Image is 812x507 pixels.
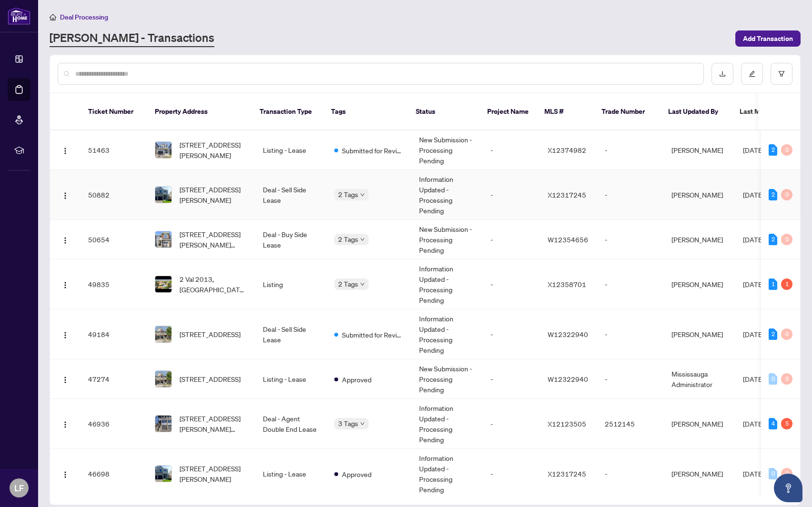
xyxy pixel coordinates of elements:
[80,220,147,259] td: 50654
[255,170,327,220] td: Deal - Sell Side Lease
[61,376,69,384] img: Logo
[548,469,586,478] span: X12317245
[50,30,214,47] a: [PERSON_NAME] - Transactions
[80,259,147,309] td: 49835
[180,274,248,295] span: 2 Val 2013, [GEOGRAPHIC_DATA], [GEOGRAPHIC_DATA]
[255,259,327,309] td: Listing
[360,421,365,426] span: down
[743,235,764,244] span: [DATE]
[155,326,171,342] img: thumbnail-img
[664,449,735,499] td: [PERSON_NAME]
[483,309,540,359] td: -
[743,419,764,428] span: [DATE]
[411,449,483,499] td: Information Updated - Processing Pending
[774,474,802,502] button: Open asap
[749,70,755,77] span: edit
[548,190,586,199] span: X12317245
[80,449,147,499] td: 46698
[769,234,777,245] div: 2
[597,220,664,259] td: -
[58,466,73,481] button: Logo
[483,359,540,399] td: -
[769,418,777,429] div: 4
[781,418,792,429] div: 5
[411,259,483,309] td: Information Updated - Processing Pending
[597,449,664,499] td: -
[743,375,764,383] span: [DATE]
[360,282,365,287] span: down
[342,329,404,340] span: Submitted for Review
[155,466,171,482] img: thumbnail-img
[664,130,735,170] td: [PERSON_NAME]
[781,189,792,200] div: 0
[740,106,798,117] span: Last Modified Date
[360,237,365,242] span: down
[743,280,764,288] span: [DATE]
[58,277,73,292] button: Logo
[597,259,664,309] td: -
[778,70,785,77] span: filter
[252,93,323,130] th: Transaction Type
[60,13,108,21] span: Deal Processing
[80,130,147,170] td: 51463
[180,329,241,339] span: [STREET_ADDRESS]
[661,93,732,130] th: Last Updated By
[155,276,171,292] img: thumbnail-img
[50,14,56,20] span: home
[781,144,792,156] div: 0
[338,418,358,429] span: 3 Tags
[664,170,735,220] td: [PERSON_NAME]
[664,399,735,449] td: [PERSON_NAME]
[719,70,726,77] span: download
[769,144,777,156] div: 2
[735,30,801,47] button: Add Transaction
[180,463,248,484] span: [STREET_ADDRESS][PERSON_NAME]
[342,469,371,479] span: Approved
[14,481,24,495] span: LF
[769,278,777,290] div: 1
[781,468,792,479] div: 0
[411,309,483,359] td: Information Updated - Processing Pending
[61,471,69,478] img: Logo
[743,330,764,338] span: [DATE]
[664,359,735,399] td: Mississauga Administrator
[58,371,73,387] button: Logo
[781,278,792,290] div: 1
[342,145,404,156] span: Submitted for Review
[255,359,327,399] td: Listing - Lease
[411,130,483,170] td: New Submission - Processing Pending
[180,374,241,384] span: [STREET_ADDRESS]
[61,281,69,289] img: Logo
[548,419,586,428] span: X12123505
[180,229,248,250] span: [STREET_ADDRESS][PERSON_NAME][PERSON_NAME]
[408,93,480,130] th: Status
[61,147,69,155] img: Logo
[548,375,588,383] span: W12322940
[338,278,358,289] span: 2 Tags
[58,187,73,202] button: Logo
[58,327,73,342] button: Logo
[360,192,365,197] span: down
[743,146,764,154] span: [DATE]
[483,170,540,220] td: -
[597,130,664,170] td: -
[712,63,733,85] button: download
[61,237,69,244] img: Logo
[338,189,358,200] span: 2 Tags
[58,416,73,431] button: Logo
[597,170,664,220] td: -
[155,142,171,158] img: thumbnail-img
[80,309,147,359] td: 49184
[80,170,147,220] td: 50882
[411,220,483,259] td: New Submission - Processing Pending
[483,130,540,170] td: -
[255,309,327,359] td: Deal - Sell Side Lease
[323,93,408,130] th: Tags
[80,93,147,130] th: Ticket Number
[80,399,147,449] td: 46936
[180,413,248,434] span: [STREET_ADDRESS][PERSON_NAME][PERSON_NAME]
[597,399,664,449] td: 2512145
[781,234,792,245] div: 0
[58,142,73,158] button: Logo
[155,416,171,432] img: thumbnail-img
